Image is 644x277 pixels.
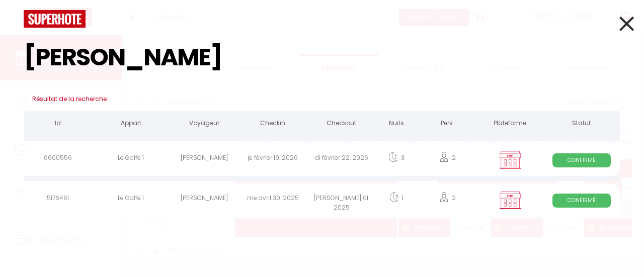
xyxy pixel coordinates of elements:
input: Tapez pour rechercher... [24,28,620,87]
iframe: Chat [601,232,636,269]
div: me avril 30. 2025 [238,183,307,216]
div: Le Golfe 1 [92,183,170,216]
div: 2 [418,143,477,176]
div: 6600556 [24,143,92,176]
button: Ouvrir le widget de chat LiveChat [8,4,38,34]
div: [PERSON_NAME] 01. 2025 [307,183,375,216]
div: di février 22. 2026 [307,143,375,176]
span: Confirmé [552,153,611,167]
th: Plateforme [477,111,542,138]
th: Pers. [418,111,477,138]
div: 5176461 [24,183,92,216]
h3: Résultat de la recherche [24,87,620,111]
th: Checkin [238,111,307,138]
div: je février 19. 2026 [238,143,307,176]
div: Le Golfe 1 [92,143,170,176]
div: [PERSON_NAME] [170,143,238,176]
th: Appart [92,111,170,138]
div: 2 [418,183,477,216]
div: 3 [376,143,418,176]
span: Confirmé [552,194,611,207]
div: [PERSON_NAME] [170,183,238,216]
th: Voyageur [170,111,238,138]
th: Id [24,111,92,138]
img: rent.png [498,150,523,169]
img: rent.png [498,191,523,210]
th: Checkout [307,111,375,138]
img: logo [24,10,86,28]
th: Nuits [376,111,418,138]
div: 1 [376,183,418,216]
th: Statut [543,111,620,138]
